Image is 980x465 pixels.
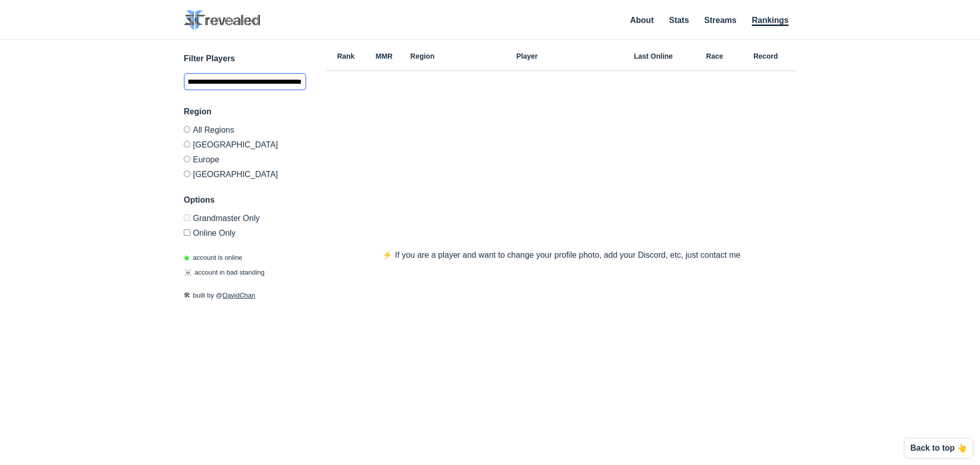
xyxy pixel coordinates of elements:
[184,214,306,225] label: Only Show accounts currently in Grandmaster
[184,10,260,30] img: SC2 Revealed
[752,16,789,26] a: Rankings
[184,267,264,278] p: account in bad standing
[184,166,306,179] label: [GEOGRAPHIC_DATA]
[630,16,654,25] a: About
[704,16,737,25] a: Streams
[612,53,694,60] h6: Last Online
[403,53,442,60] h6: Region
[184,254,189,261] span: ◉
[442,53,612,60] h6: Player
[223,291,255,299] a: DavidChan
[184,290,306,301] p: built by @
[184,137,306,152] label: [GEOGRAPHIC_DATA]
[184,126,306,137] label: All Regions
[184,229,190,236] input: Online Only
[184,170,190,177] input: [GEOGRAPHIC_DATA]
[184,126,190,133] input: All Regions
[184,106,306,118] h3: Region
[184,194,306,206] h3: Options
[184,152,306,166] label: Europe
[910,444,967,452] p: Back to top 👆
[184,156,190,162] input: Europe
[184,291,190,299] span: 🛠
[735,53,796,60] h6: Record
[362,249,761,261] p: ⚡️ If you are a player and want to change your profile photo, add your Discord, etc, just contact me
[327,53,365,60] h6: Rank
[365,53,403,60] h6: MMR
[669,16,689,25] a: Stats
[184,253,242,263] p: account is online
[184,53,306,65] h3: Filter Players
[184,225,306,237] label: Only show accounts currently laddering
[184,141,190,148] input: [GEOGRAPHIC_DATA]
[694,53,735,60] h6: Race
[184,268,192,276] span: ☠️
[184,214,190,221] input: Grandmaster Only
